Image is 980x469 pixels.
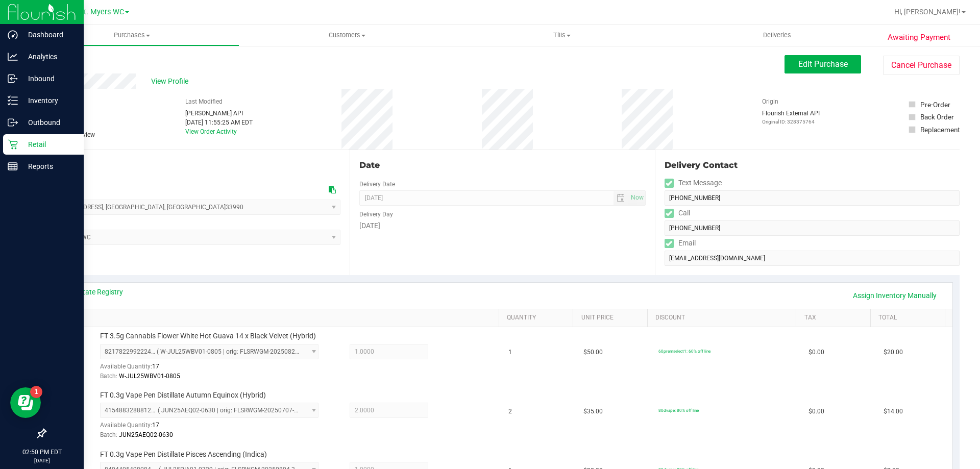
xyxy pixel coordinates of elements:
label: Text Message [665,176,722,190]
a: Tax [804,314,867,322]
div: Back Order [920,112,954,122]
span: 2 [508,407,512,416]
inline-svg: Analytics [8,52,18,62]
label: Delivery Date [359,180,395,189]
button: Edit Purchase [785,55,861,73]
span: $50.00 [583,348,603,357]
a: Assign Inventory Manually [846,287,943,304]
inline-svg: Inbound [8,73,18,84]
span: FT 0.3g Vape Pen Distillate Autumn Equinox (Hybrid) [100,390,266,400]
span: FT 0.3g Vape Pen Distillate Pisces Ascending (Indica) [100,450,267,459]
span: Customers [240,31,454,40]
span: $14.00 [884,407,903,416]
span: $35.00 [583,407,603,416]
div: [DATE] 11:55:25 AM EDT [185,118,253,127]
div: Copy address to clipboard [329,185,336,195]
span: 17 [152,363,159,370]
a: Customers [239,24,454,46]
div: Date [359,159,645,171]
a: Discount [655,314,792,322]
label: Last Modified [185,97,223,106]
p: Analytics [18,51,79,63]
span: Tills [455,31,669,40]
div: [DATE] [359,220,645,231]
a: Quantity [507,314,569,322]
span: $0.00 [808,407,824,416]
p: 02:50 PM EDT [5,448,79,457]
a: View Order Activity [185,128,237,135]
inline-svg: Inventory [8,95,18,106]
input: Format: (999) 999-9999 [665,190,960,206]
p: Original ID: 328375764 [762,118,820,126]
div: [PERSON_NAME] API [185,109,253,118]
div: Pre-Order [920,100,950,110]
span: JUN25AEQ02-0630 [119,431,173,438]
span: View Profile [151,76,192,87]
a: Tills [454,24,669,46]
label: Origin [762,97,778,106]
span: 60premselect1: 60% off line [658,349,710,354]
span: Ft. Myers WC [80,8,124,16]
span: 1 [508,348,512,357]
p: Dashboard [18,29,79,41]
span: $20.00 [884,348,903,357]
label: Call [665,206,690,220]
p: Retail [18,138,79,151]
inline-svg: Outbound [8,117,18,128]
span: Hi, [PERSON_NAME]! [894,8,961,16]
span: Edit Purchase [798,59,848,69]
p: [DATE] [5,457,79,464]
inline-svg: Dashboard [8,30,18,40]
inline-svg: Reports [8,161,18,171]
a: Deliveries [670,24,885,46]
div: Location [45,159,340,171]
label: Delivery Day [359,210,393,219]
span: Batch: [100,431,117,438]
div: Delivery Contact [665,159,960,171]
button: Cancel Purchase [883,56,960,75]
inline-svg: Retail [8,139,18,150]
span: W-JUL25WBV01-0805 [119,373,180,380]
span: $0.00 [808,348,824,357]
iframe: Resource center [10,387,41,418]
div: Available Quantity: [100,359,330,379]
a: Total [878,314,941,322]
span: Purchases [25,31,239,40]
div: Available Quantity: [100,418,330,438]
p: Inbound [18,72,79,85]
a: View State Registry [62,287,123,297]
span: FT 3.5g Cannabis Flower White Hot Guava 14 x Black Velvet (Hybrid) [100,331,316,341]
span: Batch: [100,373,117,380]
label: Email [665,236,696,251]
a: Purchases [24,24,239,46]
iframe: Resource center unread badge [30,386,42,398]
span: 17 [152,422,159,429]
p: Inventory [18,94,79,107]
a: SKU [60,314,495,322]
a: Unit Price [581,314,644,322]
p: Outbound [18,116,79,129]
p: Reports [18,160,79,172]
div: Flourish External API [762,109,820,126]
span: 80dvape: 80% off line [658,408,699,413]
div: Replacement [920,125,960,135]
span: Awaiting Payment [888,32,950,43]
input: Format: (999) 999-9999 [665,220,960,236]
span: Deliveries [749,31,805,40]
